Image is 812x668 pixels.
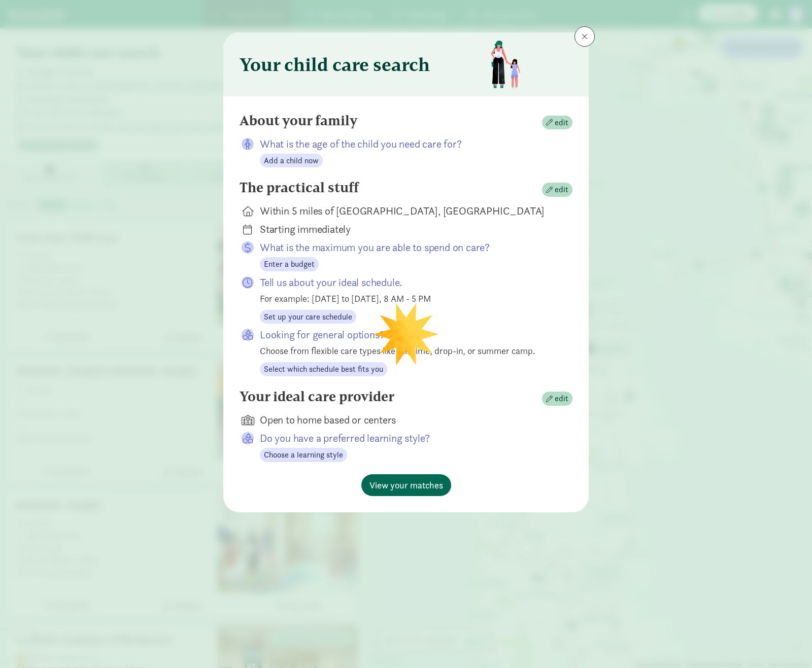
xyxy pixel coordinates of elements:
h4: The practical stuff [240,180,359,196]
p: Tell us about your ideal schedule. [260,275,556,290]
button: Choose a learning style [260,448,347,462]
span: View your matches [369,478,443,492]
span: edit [555,393,568,405]
h3: Your child care search [240,54,430,75]
div: Within 5 miles of [GEOGRAPHIC_DATA], [GEOGRAPHIC_DATA] [260,204,556,218]
p: Do you have a preferred learning style? [260,431,556,445]
button: Add a child now [260,154,323,168]
span: Enter a budget [264,258,315,270]
button: edit [542,183,572,197]
span: edit [555,117,568,129]
h4: Your ideal care provider [240,389,394,405]
span: Set up your care schedule [264,311,352,323]
p: What is the maximum you are able to spend on care? [260,240,556,255]
div: For example: [DATE] to [DATE], 8 AM - 5 PM [260,292,556,305]
div: Choose from flexible care types like full-time, drop-in, or summer camp. [260,344,556,358]
div: Open to home based or centers [260,413,556,427]
span: Select which schedule best fits you [264,363,383,375]
div: Starting immediately [260,222,556,236]
span: Add a child now [264,155,319,167]
button: Select which schedule best fits you [260,362,387,376]
h4: About your family [240,113,358,129]
button: edit [542,392,572,406]
span: Choose a learning style [264,449,343,461]
button: View your matches [361,474,451,496]
p: What is the age of the child you need care for? [260,137,556,151]
button: Enter a budget [260,257,319,271]
p: Looking for general options? [260,328,556,342]
span: edit [555,184,568,196]
button: Set up your care schedule [260,310,356,324]
button: edit [542,116,572,130]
